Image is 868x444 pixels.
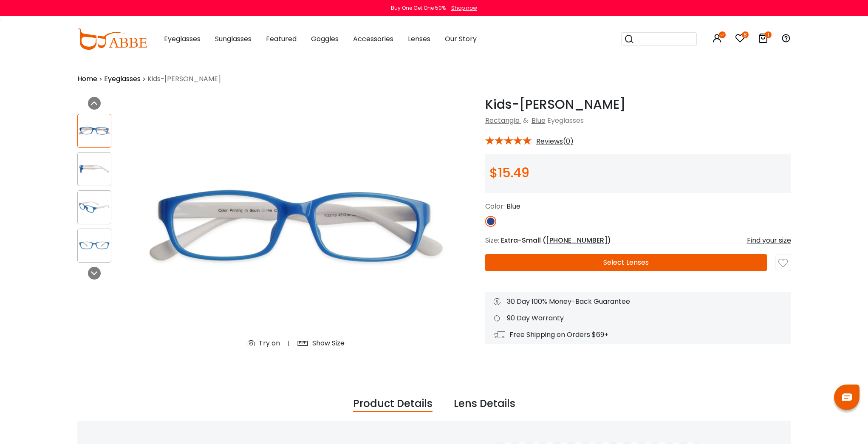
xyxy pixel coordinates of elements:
[312,338,345,348] div: Show Size
[78,237,111,254] img: Kids-Phoebe Blue TR Eyeglasses , UniversalBridgeFit , Lightweight Frames from ABBE Glasses
[747,235,791,246] div: Find your size
[521,116,530,125] span: &
[77,74,97,84] a: Home
[353,396,433,412] div: Product Details
[765,31,772,38] i: 1
[485,254,767,271] button: Select Lenses
[215,34,252,44] span: Sunglasses
[311,34,339,44] span: Goggles
[78,199,111,215] img: Kids-Phoebe Blue TR Eyeglasses , UniversalBridgeFit , Lightweight Frames from ABBE Glasses
[259,338,280,348] div: Try on
[494,313,783,323] div: 90 Day Warranty
[735,35,745,45] a: 8
[506,201,520,211] span: Blue
[485,201,505,211] span: Color:
[485,97,791,112] h1: Kids-[PERSON_NAME]
[536,138,574,145] span: Reviews(0)
[758,35,768,45] a: 1
[485,235,499,245] span: Size:
[778,258,788,268] img: like
[445,34,477,44] span: Our Story
[842,393,852,401] img: chat
[78,161,111,177] img: Kids-Phoebe Blue TR Eyeglasses , UniversalBridgeFit , Lightweight Frames from ABBE Glasses
[489,164,529,182] span: $15.49
[494,297,783,307] div: 30 Day 100% Money-Back Guarantee
[501,235,611,245] span: Extra-Small ( )
[164,34,201,44] span: Eyeglasses
[454,396,515,412] div: Lens Details
[77,28,147,50] img: abbeglasses.com
[78,122,111,139] img: Kids-Phoebe Blue TR Eyeglasses , UniversalBridgeFit , Lightweight Frames from ABBE Glasses
[532,116,546,125] a: Blue
[447,4,477,11] a: Shop now
[353,34,393,44] span: Accessories
[141,97,451,355] img: Kids-Phoebe Blue TR Eyeglasses , UniversalBridgeFit , Lightweight Frames from ABBE Glasses
[408,34,430,44] span: Lenses
[742,31,749,38] i: 8
[451,4,477,12] div: Shop now
[485,116,520,125] a: Rectangle
[494,330,783,340] div: Free Shipping on Orders $69+
[104,74,141,84] a: Eyeglasses
[546,235,608,245] span: [PHONE_NUMBER]
[547,116,584,125] span: Eyeglasses
[391,4,446,12] div: Buy One Get One 50%
[266,34,297,44] span: Featured
[147,74,221,84] span: Kids-[PERSON_NAME]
